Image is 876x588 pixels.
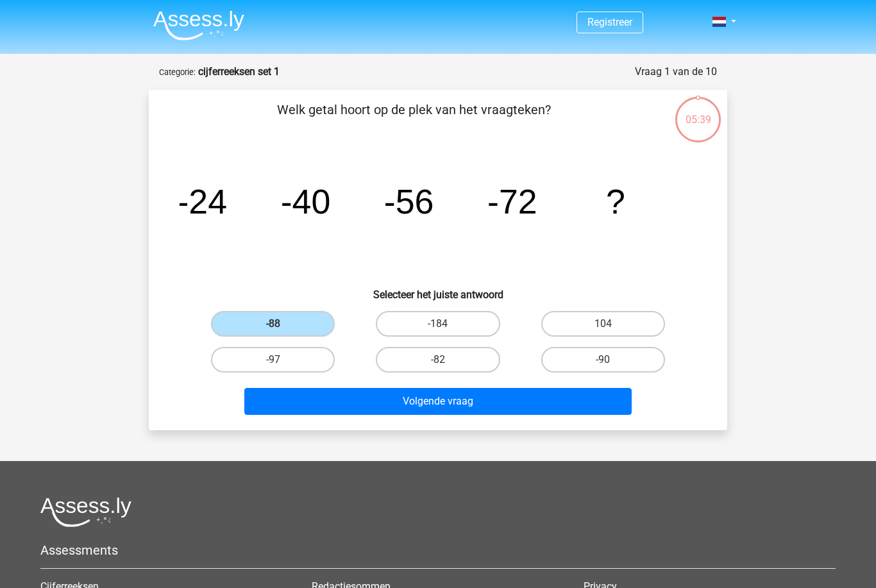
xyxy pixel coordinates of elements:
[487,182,537,221] tspan: -72
[198,65,280,78] strong: cijferreeksen set 1
[541,311,665,337] label: 104
[376,311,500,337] label: -184
[153,10,244,40] img: Assessly
[159,67,196,77] small: Categorie:
[541,347,665,373] label: -90
[244,388,632,415] button: Volgende vraag
[376,347,500,373] label: -82
[635,64,717,80] div: Vraag 1 van de 10
[169,100,659,139] p: Welk getal hoort op de plek van het vraagteken?
[606,182,625,221] tspan: ?
[40,497,131,527] img: Assessly logo
[384,182,434,221] tspan: -56
[281,182,331,221] tspan: -40
[177,182,227,221] tspan: -24
[40,542,836,558] h5: Assessments
[211,311,335,337] label: -88
[674,96,722,128] div: 05:39
[587,16,632,28] a: Registreer
[169,278,707,301] h6: Selecteer het juiste antwoord
[211,347,335,373] label: -97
